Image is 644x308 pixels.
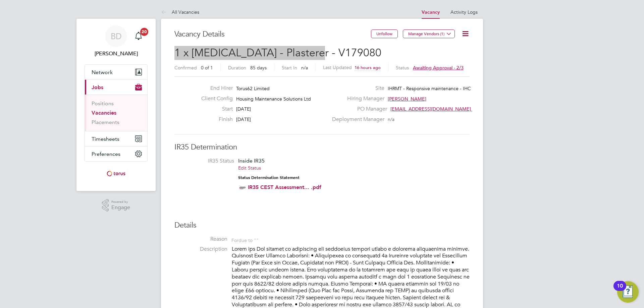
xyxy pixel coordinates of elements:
[140,28,148,36] span: 20
[388,116,394,122] span: n/a
[328,85,384,92] label: Site
[102,199,130,212] a: Powered byEngage
[85,131,147,146] button: Timesheets
[92,110,116,116] a: Vacancies
[301,65,308,71] span: n/a
[85,80,147,95] button: Jobs
[174,29,371,39] h3: Vacancy Details
[231,236,259,243] div: For due to ""
[92,151,120,157] span: Preferences
[174,142,470,152] h3: IR35 Determination
[85,168,148,179] a: Go to home page
[323,64,352,70] label: Last Updated
[174,46,381,59] span: 1 x [MEDICAL_DATA] - Plasterer - V179080
[236,96,311,102] span: Housing Maintenance Solutions Ltd
[328,95,384,102] label: Hiring Manager
[174,236,227,243] label: Reason
[328,106,387,113] label: PO Manager
[388,85,471,91] span: IHRMT - Responsive maintenance - IHC
[250,65,267,71] span: 85 days
[132,25,145,47] a: 20
[236,106,251,112] span: [DATE]
[85,146,147,161] button: Preferences
[196,116,233,123] label: Finish
[422,9,440,15] a: Vacancy
[236,85,270,91] span: Torus62 Limited
[111,199,130,205] span: Powered by
[85,95,147,131] div: Jobs
[413,65,464,71] span: Awaiting approval - 2/3
[617,281,639,303] button: Open Resource Center, 10 new notifications
[328,116,384,123] label: Deployment Manager
[371,29,398,38] button: Unfollow
[282,65,297,71] label: Start In
[196,106,233,113] label: Start
[236,116,251,122] span: [DATE]
[201,65,213,71] span: 0 of 1
[196,85,233,92] label: End Hirer
[111,32,122,41] span: BD
[85,50,148,58] span: Brendan Day
[92,136,119,142] span: Timesheets
[111,205,130,210] span: Engage
[238,158,265,164] span: Inside IR35
[355,65,381,70] span: 16 hours ago
[174,65,197,71] label: Confirmed
[104,168,128,179] img: torus-logo-retina.png
[228,65,246,71] label: Duration
[181,158,234,165] label: IR35 Status
[450,9,478,15] a: Activity Logs
[92,119,119,125] a: Placements
[403,29,455,38] button: Manage Vendors (1)
[161,9,199,15] a: All Vacancies
[196,95,233,102] label: Client Config
[85,25,148,58] a: BD[PERSON_NAME]
[396,65,409,71] label: Status
[85,65,147,79] button: Network
[92,84,103,90] span: Jobs
[174,221,470,230] h3: Details
[238,175,300,180] strong: Status Determination Statement
[92,100,114,107] a: Positions
[390,106,506,112] span: [EMAIL_ADDRESS][DOMAIN_NAME] working@toru…
[238,165,261,171] a: Edit Status
[174,246,227,253] label: Description
[388,96,426,102] span: [PERSON_NAME]
[617,286,623,295] div: 10
[248,184,321,190] a: IR35 CEST Assessment... .pdf
[76,19,156,191] nav: Main navigation
[92,69,113,75] span: Network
